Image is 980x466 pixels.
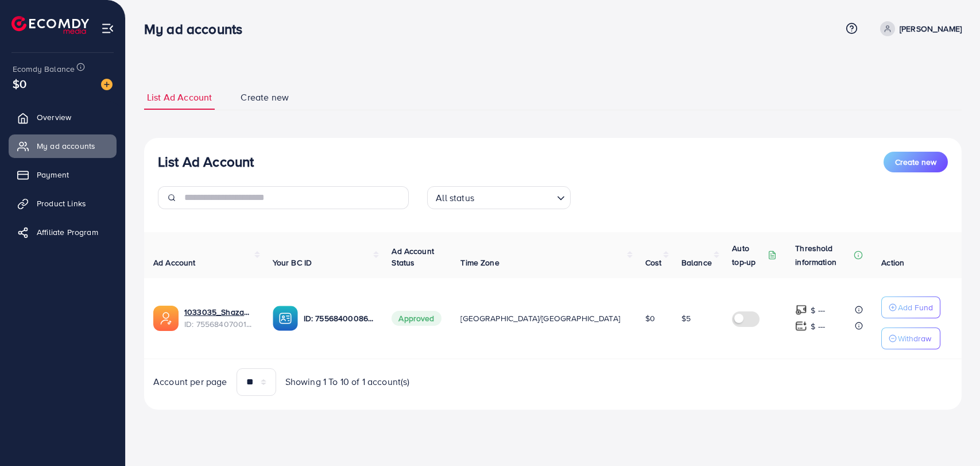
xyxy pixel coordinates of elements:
[681,257,712,268] span: Balance
[304,311,374,325] p: ID: 7556840008628568071
[645,313,655,324] span: $0
[881,328,940,349] button: Withdraw
[884,152,948,172] button: Create new
[147,91,212,104] span: List Ad Account
[898,301,933,314] p: Add Fund
[184,318,254,330] span: ID: 7556840700197797904
[645,257,662,268] span: Cost
[795,320,807,332] img: top-up amount
[101,79,113,90] img: image
[9,192,117,215] a: Product Links
[273,257,312,268] span: Your BC ID
[37,140,95,152] span: My ad accounts
[895,156,936,168] span: Create new
[9,221,117,244] a: Affiliate Program
[433,190,477,206] span: All status
[153,375,227,388] span: Account per page
[881,296,940,318] button: Add Fund
[9,106,117,129] a: Overview
[273,306,298,331] img: ic-ba-acc.ded83a64.svg
[876,21,962,36] a: [PERSON_NAME]
[795,241,851,269] p: Threshold information
[881,257,904,268] span: Action
[184,306,254,318] a: 1033035_Shazamm_1759464095212
[811,319,825,333] p: $ ---
[37,111,71,123] span: Overview
[460,313,620,324] span: [GEOGRAPHIC_DATA]/[GEOGRAPHIC_DATA]
[285,375,410,388] span: Showing 1 To 10 of 1 account(s)
[144,21,251,37] h3: My ad accounts
[9,163,117,186] a: Payment
[392,245,434,268] span: Ad Account Status
[158,153,254,170] h3: List Ad Account
[241,91,289,104] span: Create new
[898,332,931,345] p: Withdraw
[392,311,441,326] span: Approved
[811,303,825,317] p: $ ---
[681,313,691,324] span: $5
[153,306,179,331] img: ic-ads-acc.e4c84228.svg
[37,226,98,238] span: Affiliate Program
[184,306,254,330] div: <span class='underline'>1033035_Shazamm_1759464095212</span></br>7556840700197797904
[900,22,962,36] p: [PERSON_NAME]
[795,304,807,316] img: top-up amount
[460,257,499,268] span: Time Zone
[427,186,571,209] div: Search for option
[11,16,89,34] img: logo
[101,22,114,35] img: menu
[13,75,26,92] span: $0
[37,169,69,180] span: Payment
[13,63,75,75] span: Ecomdy Balance
[478,187,552,206] input: Search for option
[37,198,86,209] span: Product Links
[153,257,196,268] span: Ad Account
[9,134,117,157] a: My ad accounts
[732,241,765,269] p: Auto top-up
